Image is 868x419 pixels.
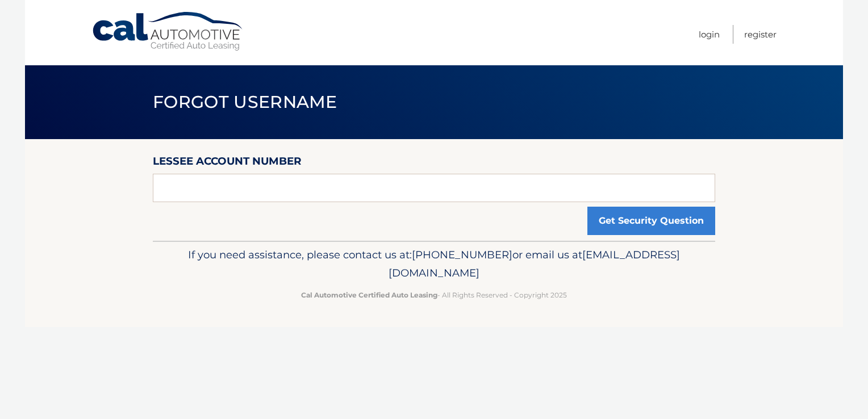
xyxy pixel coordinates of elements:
[160,246,708,282] p: If you need assistance, please contact us at: or email us at
[389,248,680,279] span: [EMAIL_ADDRESS][DOMAIN_NAME]
[412,248,512,261] span: [PHONE_NUMBER]
[587,207,715,235] button: Get Security Question
[153,153,302,174] label: Lessee Account Number
[91,11,245,52] a: Cal Automotive
[301,291,437,299] strong: Cal Automotive Certified Auto Leasing
[160,289,708,301] p: - All Rights Reserved - Copyright 2025
[699,25,720,44] a: Login
[744,25,777,44] a: Register
[153,91,337,112] span: Forgot Username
